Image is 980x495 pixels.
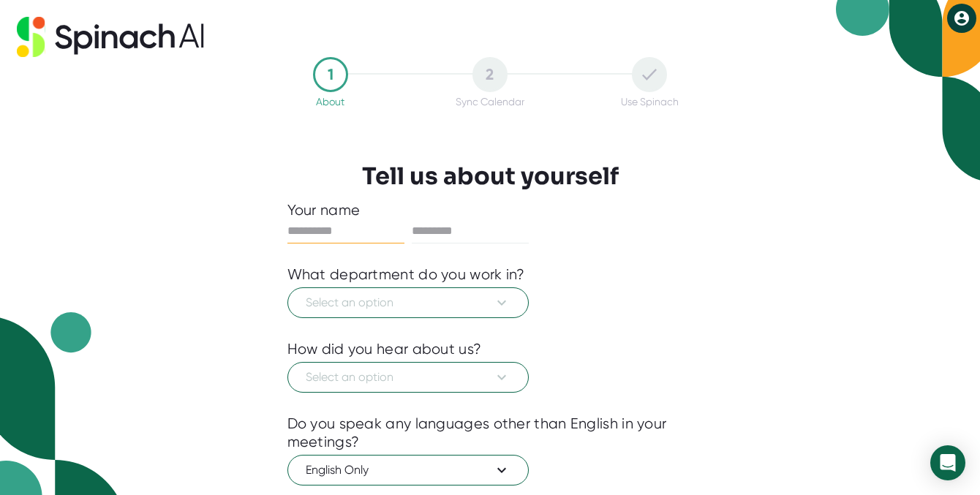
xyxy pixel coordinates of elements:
div: About [316,96,344,107]
button: Select an option [287,362,529,393]
div: What department do you work in? [287,265,525,284]
span: Select an option [306,369,510,386]
div: Open Intercom Messenger [930,445,965,480]
div: 2 [472,57,508,92]
span: English Only [306,461,510,479]
div: Use Spinach [621,96,679,107]
div: Your name [287,201,693,219]
div: Sync Calendar [456,96,524,107]
button: English Only [287,455,529,485]
span: Select an option [306,294,510,311]
div: Do you speak any languages other than English in your meetings? [287,415,693,451]
div: 1 [313,57,348,92]
h3: Tell us about yourself [362,162,619,190]
div: How did you hear about us? [287,340,482,358]
button: Select an option [287,287,529,318]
